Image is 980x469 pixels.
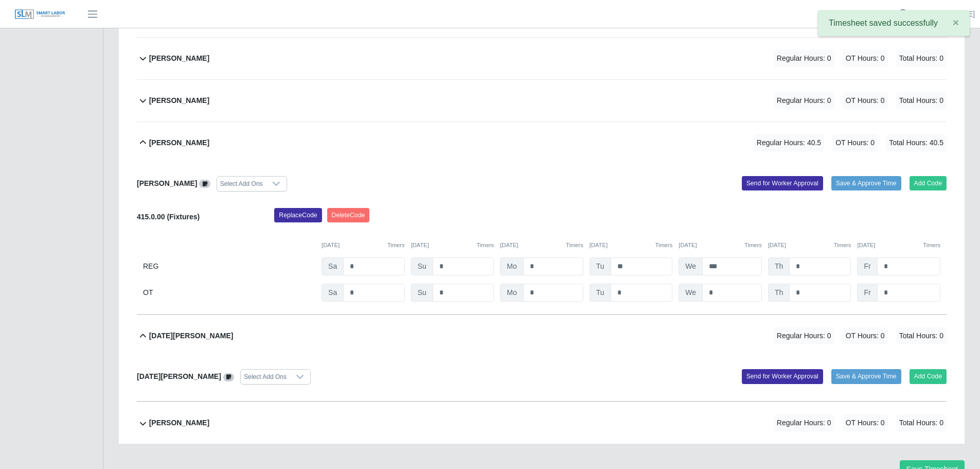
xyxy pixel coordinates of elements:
[322,257,344,275] span: Sa
[149,53,209,64] b: [PERSON_NAME]
[476,241,494,250] button: Timers
[327,208,370,222] button: DeleteCode
[896,414,947,431] span: Total Hours: 0
[843,414,888,431] span: OT Hours: 0
[590,284,611,302] span: Tu
[149,331,234,341] b: [DATE][PERSON_NAME]
[923,241,940,250] button: Timers
[916,9,975,20] a: [PERSON_NAME]
[199,179,210,187] a: View/Edit Notes
[149,418,209,428] b: [PERSON_NAME]
[774,327,834,344] span: Regular Hours: 0
[137,372,221,380] b: [DATE][PERSON_NAME]
[910,176,947,190] button: Add Code
[500,284,523,302] span: Mo
[742,369,823,384] button: Send for Worker Approval
[566,241,583,250] button: Timers
[149,95,209,106] b: [PERSON_NAME]
[590,241,673,250] div: [DATE]
[768,284,790,302] span: Th
[590,257,611,275] span: Tu
[411,241,494,250] div: [DATE]
[217,177,266,191] div: Select Add Ons
[774,414,834,431] span: Regular Hours: 0
[387,241,405,250] button: Timers
[831,369,901,384] button: Save & Approve Time
[143,257,315,275] div: REG
[831,176,901,190] button: Save & Approve Time
[149,137,209,148] b: [PERSON_NAME]
[886,134,947,151] span: Total Hours: 40.5
[322,241,405,250] div: [DATE]
[953,16,959,28] span: ×
[742,176,823,190] button: Send for Worker Approval
[754,134,824,151] span: Regular Hours: 40.5
[834,241,851,250] button: Timers
[411,284,433,302] span: Su
[322,284,344,302] span: Sa
[896,50,947,67] span: Total Hours: 0
[679,284,703,302] span: We
[679,257,703,275] span: We
[14,9,66,20] img: SLM Logo
[768,241,851,250] div: [DATE]
[137,402,947,444] button: [PERSON_NAME] Regular Hours: 0 OT Hours: 0 Total Hours: 0
[274,208,322,222] button: ReplaceCode
[768,257,790,275] span: Th
[774,92,834,109] span: Regular Hours: 0
[857,241,940,250] div: [DATE]
[137,122,947,164] button: [PERSON_NAME] Regular Hours: 40.5 OT Hours: 0 Total Hours: 40.5
[137,213,200,221] b: 415.0.00 (Fixtures)
[843,327,888,344] span: OT Hours: 0
[137,179,197,187] b: [PERSON_NAME]
[910,369,947,384] button: Add Code
[679,241,762,250] div: [DATE]
[137,38,947,79] button: [PERSON_NAME] Regular Hours: 0 OT Hours: 0 Total Hours: 0
[774,50,834,67] span: Regular Hours: 0
[241,370,290,384] div: Select Add Ons
[843,50,888,67] span: OT Hours: 0
[857,284,877,302] span: Fr
[896,327,947,344] span: Total Hours: 0
[655,241,673,250] button: Timers
[896,92,947,109] span: Total Hours: 0
[143,284,315,302] div: OT
[223,372,235,380] a: View/Edit Notes
[857,257,877,275] span: Fr
[843,92,888,109] span: OT Hours: 0
[500,257,523,275] span: Mo
[137,315,947,357] button: [DATE][PERSON_NAME] Regular Hours: 0 OT Hours: 0 Total Hours: 0
[818,10,970,36] div: Timesheet saved successfully
[832,134,878,151] span: OT Hours: 0
[137,80,947,121] button: [PERSON_NAME] Regular Hours: 0 OT Hours: 0 Total Hours: 0
[744,241,762,250] button: Timers
[411,257,433,275] span: Su
[500,241,583,250] div: [DATE]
